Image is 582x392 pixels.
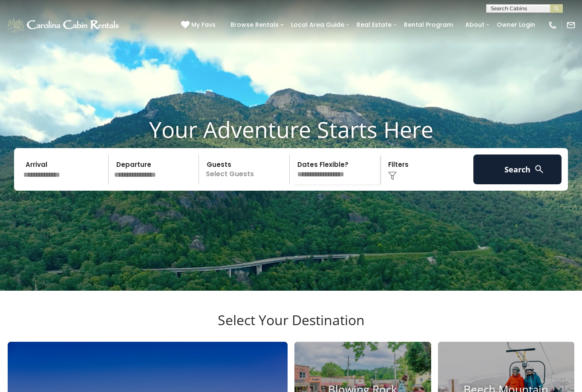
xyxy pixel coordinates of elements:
p: Select Guests [202,155,289,184]
a: Real Estate [352,18,396,31]
img: phone-regular-white.png [548,20,557,30]
img: White-1-1-2.png [6,17,121,34]
img: filter--v1.png [388,172,397,180]
span: My Favs [191,20,216,29]
img: mail-regular-white.png [566,20,576,30]
img: search-regular-white.png [534,164,545,175]
a: Local Area Guide [287,18,349,31]
h1: Your Adventure Starts Here [6,116,576,143]
a: About [461,18,489,31]
a: Owner Login [493,18,539,31]
a: Browse Rentals [226,18,283,31]
h3: Select Your Destination [6,312,576,342]
button: Search [473,155,562,184]
a: Rental Program [400,18,457,31]
a: My Favs [181,20,218,30]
